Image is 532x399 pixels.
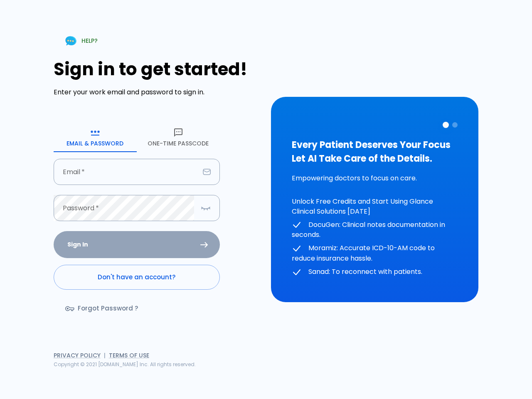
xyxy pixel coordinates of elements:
[54,159,199,185] input: dr.ahmed@clinic.com
[104,351,106,360] span: |
[292,173,458,183] p: Empowering doctors to focus on care.
[292,267,458,277] p: Sanad: To reconnect with patients.
[292,138,458,165] h3: Every Patient Deserves Your Focus Let AI Take Care of the Details.
[54,351,101,360] a: Privacy Policy
[137,122,220,152] button: One-Time Passcode
[64,34,78,48] img: Chat Support
[54,59,261,79] h1: Sign in to get started!
[109,351,149,360] a: Terms of Use
[54,296,151,320] a: Forgot Password ?
[54,87,261,97] p: Enter your work email and password to sign in.
[54,361,196,368] span: Copyright © 2021 [DOMAIN_NAME] Inc. All rights reserved.
[292,197,458,217] p: Unlock Free Credits and Start Using Glance Clinical Solutions [DATE]
[54,265,220,290] a: Don't have an account?
[54,122,137,152] button: Email & Password
[292,220,458,240] p: DocuGen: Clinical notes documentation in seconds.
[292,243,458,264] p: Moramiz: Accurate ICD-10-AM code to reduce insurance hassle.
[54,30,108,52] a: HELP?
